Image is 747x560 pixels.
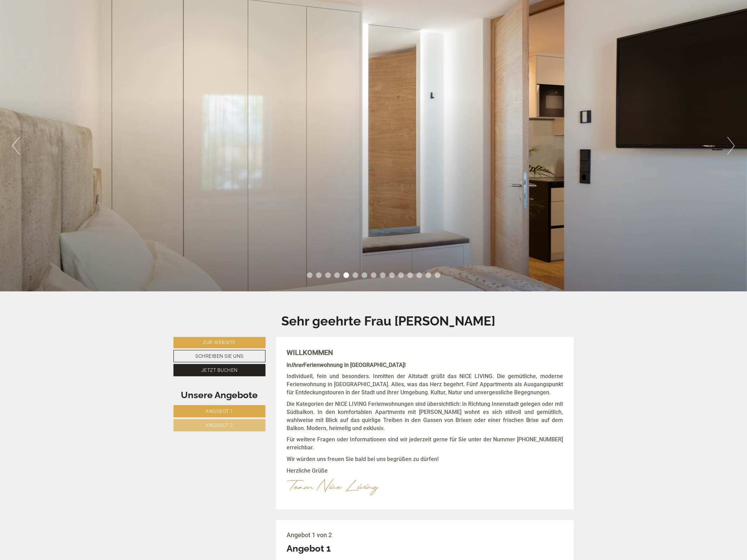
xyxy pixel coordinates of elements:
strong: in Ferienwohnung in [GEOGRAPHIC_DATA]! [287,362,406,368]
p: Individuell, fein und besonders. Inmitten der Altstadt grüßt das NICE LIVING. Die gemütliche, mod... [287,373,563,397]
p: Herzliche Grüße [287,467,563,475]
a: Jetzt buchen [173,364,266,376]
a: Zur Website [173,337,266,348]
span: Angebot 1 von 2 [287,531,332,539]
img: image [287,479,379,495]
p: Für weitere Fragen oder Informationen sind wir jederzeit gerne für Sie unter der Nummer [PHONE_NU... [287,436,563,452]
span: Angebot 1 [206,408,234,414]
em: Ihrer [291,362,303,368]
button: Next [727,137,735,154]
span: WILLKOMMEN [287,348,333,357]
div: Unsere Angebote [173,389,266,402]
p: Die Kategorien der NICE LIVING Ferienwohnungen sind übersichtlich: in Richtung Innenstadt gelegen... [287,400,563,432]
div: Angebot 1 [287,542,331,555]
span: Angebot 2 [206,422,234,428]
h1: Sehr geehrte Frau [PERSON_NAME] [281,314,495,328]
a: Schreiben Sie uns [173,350,266,362]
button: Previous [12,137,20,154]
p: Wir würden uns freuen Sie bald bei uns begrüßen zu dürfen! [287,455,563,463]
